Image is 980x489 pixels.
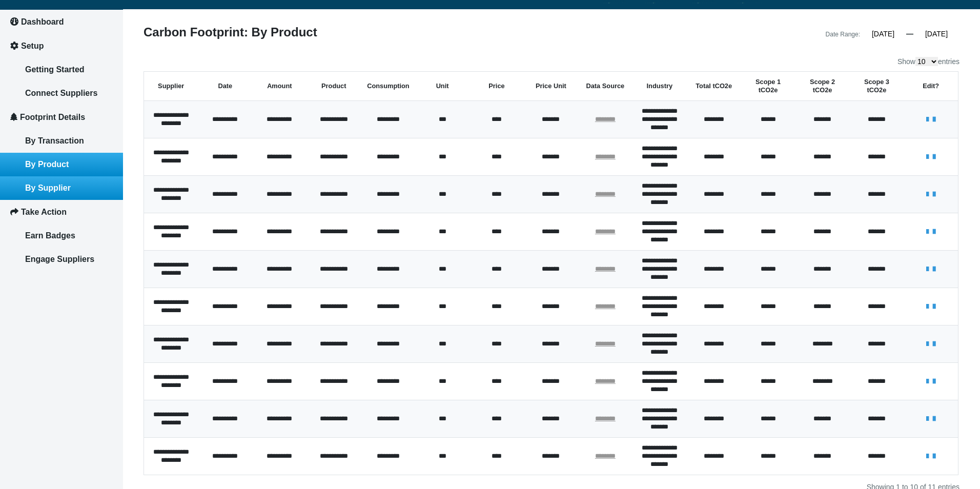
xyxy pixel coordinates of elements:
[361,72,415,101] th: Consumption
[578,72,632,101] th: Data Source
[25,255,94,263] span: Engage Suppliers
[632,72,687,101] th: Industry: activate to sort column ascending
[144,72,198,101] th: Supplier: activate to sort column ascending
[849,72,904,101] th: Scope 3 tCO2e: activate to sort column ascending
[906,30,913,38] span: —
[20,113,85,121] span: Footprint Details
[13,125,187,148] input: Enter your email address
[826,28,860,40] div: Date Range:
[415,72,469,101] th: Unit
[687,72,741,101] th: Total tCO2e: activate to sort column ascending
[25,231,75,240] span: Earn Badges
[25,65,85,74] span: Getting Started
[21,17,64,26] span: Dashboard
[897,57,959,66] label: Show entries
[139,316,186,330] em: Start Chat
[13,95,187,117] input: Enter your last name
[21,208,67,216] span: Take Action
[11,56,27,72] div: Navigation go back
[25,89,97,97] span: Connect Suppliers
[915,57,938,66] select: Showentries
[469,72,524,101] th: Price
[69,57,188,71] div: Chat with us now
[198,72,252,101] th: Date: activate to sort column ascending
[795,72,850,101] th: Scope 2 tCO2e: activate to sort column ascending
[252,72,307,101] th: Amount: activate to sort column ascending
[25,136,84,145] span: By Transaction
[25,160,69,169] span: By Product
[741,72,795,101] th: Scope 1 tCO2e: activate to sort column ascending
[136,26,552,40] div: Carbon Footprint: By Product
[21,42,44,50] span: Setup
[13,155,187,307] textarea: Type your message and hit 'Enter'
[904,72,958,101] th: Edit?
[307,72,361,101] th: Product
[524,72,578,101] th: Price Unit
[25,184,71,192] span: By Supplier
[168,5,193,30] div: Minimize live chat window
